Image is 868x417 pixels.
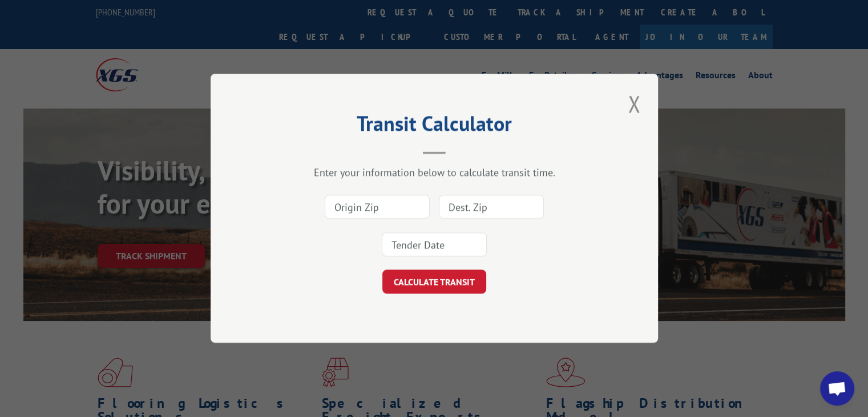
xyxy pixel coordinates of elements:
[268,115,601,137] h2: Transit Calculator
[268,166,601,179] div: Enter your information below to calculate transit time.
[439,195,544,219] input: Dest. Zip
[325,195,430,219] input: Origin Zip
[382,233,487,257] input: Tender Date
[624,88,644,119] button: Close modal
[820,371,854,406] a: Open chat
[382,270,486,294] button: CALCULATE TRANSIT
